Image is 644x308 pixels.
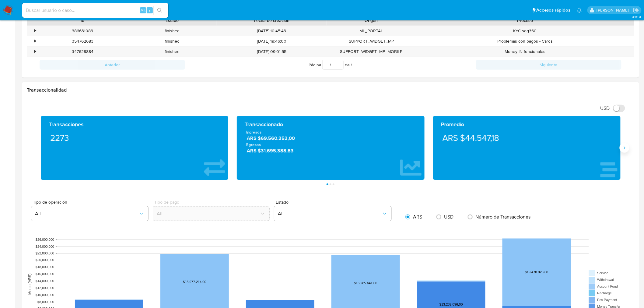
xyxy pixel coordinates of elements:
[149,7,151,13] span: s
[40,60,185,70] button: Anterior
[217,26,327,36] div: [DATE] 10:45:43
[34,49,36,54] div: •
[327,26,416,36] div: ML_PORTAL
[632,14,641,19] span: 3.151.0
[22,6,168,14] input: Buscar usuario o caso...
[597,7,631,13] p: ludmila.lanatti@mercadolibre.com
[127,36,217,46] div: finished
[217,47,327,57] div: [DATE] 09:01:55
[476,60,621,70] button: Siguiente
[34,28,36,34] div: •
[416,47,634,57] div: Money IN funcionales
[416,26,634,36] div: KYC seg360
[537,7,571,13] span: Accesos rápidos
[217,36,327,46] div: [DATE] 19:46:00
[38,36,127,46] div: 354762683
[327,47,416,57] div: SUPPORT_WIDGET_MP_MOBILE
[141,7,145,13] span: Alt
[27,87,634,93] h1: Transaccionalidad
[153,6,166,15] button: search-icon
[309,60,352,70] span: Página de
[127,47,217,57] div: finished
[577,8,582,13] a: Notificaciones
[127,26,217,36] div: finished
[34,38,36,44] div: •
[633,7,639,13] a: Salir
[416,36,634,46] div: Problemas con pagos - Cards
[38,26,127,36] div: 386631083
[38,47,127,57] div: 347628884
[351,62,352,68] span: 1
[327,36,416,46] div: SUPPORT_WIDGET_MP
